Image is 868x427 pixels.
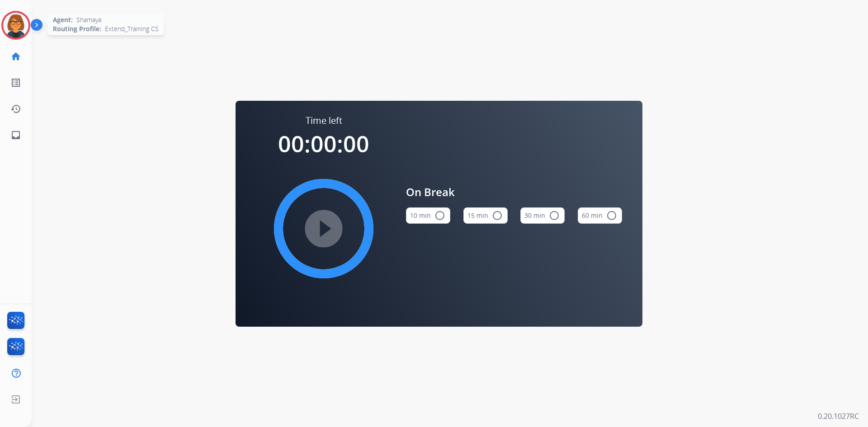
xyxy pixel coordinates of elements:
span: Agent: [53,15,73,24]
span: 00:00:00 [278,128,369,159]
span: On Break [406,184,622,200]
span: Routing Profile: [53,24,101,33]
span: Extend_Training CS [105,24,159,33]
button: 30 min [520,207,565,224]
mat-icon: history [10,103,21,114]
mat-icon: radio_button_unchecked [434,210,445,221]
button: 60 min [578,207,622,224]
mat-icon: radio_button_unchecked [549,210,560,221]
mat-icon: home [10,51,21,62]
span: Time left [306,114,342,127]
mat-icon: radio_button_unchecked [606,210,617,221]
button: 10 min [406,207,450,224]
img: avatar [3,13,28,38]
p: 0.20.1027RC [818,411,859,422]
mat-icon: radio_button_unchecked [492,210,503,221]
button: 15 min [463,207,508,224]
span: Shamaya [76,15,101,24]
mat-icon: inbox [10,130,21,141]
mat-icon: list_alt [10,77,21,88]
